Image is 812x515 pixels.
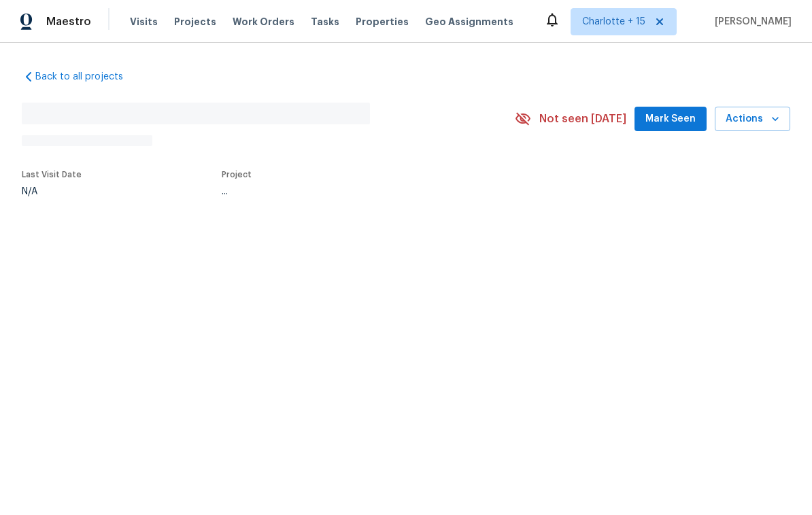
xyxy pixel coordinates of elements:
[356,15,409,29] span: Properties
[709,15,792,29] span: [PERSON_NAME]
[233,15,294,29] span: Work Orders
[311,17,339,26] span: Tasks
[425,15,513,29] span: Geo Assignments
[174,15,216,29] span: Projects
[22,70,152,84] a: Back to all projects
[539,112,626,126] span: Not seen [DATE]
[222,171,252,179] span: Project
[130,15,158,29] span: Visits
[22,171,82,179] span: Last Visit Date
[582,15,645,29] span: Charlotte + 15
[635,107,707,132] button: Mark Seen
[726,111,779,128] span: Actions
[46,15,91,29] span: Maestro
[645,111,696,128] span: Mark Seen
[222,187,483,196] div: ...
[715,107,790,132] button: Actions
[22,187,82,196] div: N/A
